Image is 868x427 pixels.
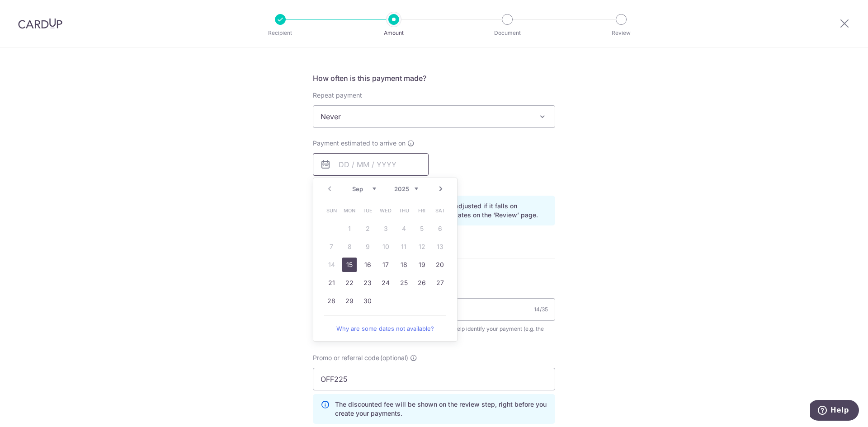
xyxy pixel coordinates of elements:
p: Review [588,28,655,38]
a: 27 [433,276,447,290]
a: 23 [360,276,375,290]
input: DD / MM / YYYY [313,153,429,176]
a: Why are some dates not available? [324,319,446,338]
span: Friday [415,203,429,218]
a: 22 [342,276,357,290]
span: Sunday [324,203,339,218]
p: The discounted fee will be shown on the review step, right before you create your payments. [335,400,547,418]
a: 15 [342,258,357,272]
a: Next [435,183,446,194]
a: 20 [433,258,447,272]
a: 19 [415,258,429,272]
a: 21 [324,276,339,290]
p: Amount [360,28,427,38]
span: Promo or referral code [313,353,379,362]
a: 26 [415,276,429,290]
span: Tuesday [360,203,375,218]
span: (optional) [380,353,408,362]
a: 25 [396,276,411,290]
label: Repeat payment [313,91,362,100]
iframe: Opens a widget where you can find more information [810,400,859,422]
span: Monday [342,203,357,218]
span: Saturday [433,203,447,218]
a: 16 [360,258,375,272]
a: 24 [378,276,393,290]
p: Recipient [247,28,314,38]
span: Payment estimated to arrive on [313,139,406,148]
h5: How often is this payment made? [313,73,555,84]
a: 30 [360,294,375,308]
span: Thursday [396,203,411,218]
img: CardUp [18,18,62,29]
a: 18 [396,258,411,272]
a: 17 [378,258,393,272]
span: Never [313,106,555,127]
p: Document [474,28,541,38]
span: Wednesday [378,203,393,218]
a: 29 [342,294,357,308]
a: 28 [324,294,339,308]
div: 14/35 [534,305,548,314]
